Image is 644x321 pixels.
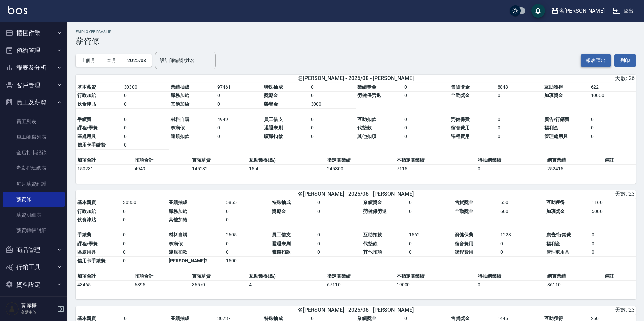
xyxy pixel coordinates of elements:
td: 0 [407,248,453,257]
td: 0 [216,132,263,141]
td: 550 [499,198,545,207]
td: 4949 [133,165,190,173]
td: 86110 [546,280,603,289]
td: 指定實業績 [325,156,395,165]
span: 材料自購 [169,232,187,237]
span: 手續費 [77,117,91,122]
span: 違規扣款 [171,134,189,139]
span: 基本薪資 [77,316,96,321]
span: 課程/學費 [77,125,98,130]
span: 管理處用具 [546,249,570,255]
div: 天數: 23 [450,307,635,314]
span: 代墊款 [363,241,377,246]
td: 實領薪資 [190,272,247,281]
a: 薪資明細表 [3,207,65,223]
td: 0 [407,239,453,248]
td: 0 [216,91,263,100]
td: 0 [122,100,169,109]
span: 其他扣項 [357,134,376,139]
td: 0 [589,124,636,132]
td: 622 [589,83,636,92]
span: 職務加給 [171,93,189,98]
button: 員工及薪資 [3,94,65,111]
td: 0 [316,198,361,207]
span: 伙食津貼 [77,217,96,222]
td: 0 [121,207,167,216]
td: 1228 [499,231,545,239]
td: 0 [316,231,361,239]
span: 特殊抽成 [272,200,291,205]
td: 0 [122,124,169,132]
button: 客戶管理 [3,76,65,94]
td: 30300 [121,198,167,207]
button: 報表及分析 [3,59,65,76]
span: 勞健保費 [455,232,473,237]
td: 0 [589,115,636,124]
td: 97461 [216,83,263,92]
td: 0 [590,231,636,239]
span: 課程費用 [455,249,473,255]
td: 0 [224,216,270,224]
td: 0 [403,115,449,124]
span: 區處用具 [77,134,96,139]
td: 0 [122,132,169,141]
td: 0 [121,248,167,257]
button: 商品管理 [3,241,65,259]
td: 0 [496,115,543,124]
td: 備註 [603,272,636,281]
span: 名[PERSON_NAME] - 2025/08 - [PERSON_NAME] [298,75,414,82]
span: 勞健保勞退 [357,93,381,98]
span: 事病假 [171,125,185,130]
span: 遲退未刷 [264,125,283,130]
span: 榮譽金 [264,101,278,107]
td: 30300 [122,83,169,92]
td: 0 [224,239,270,248]
span: 全勤獎金 [451,93,470,98]
button: 登出 [610,5,636,17]
span: 曠職扣款 [272,249,291,255]
td: 總實業績 [546,156,603,165]
a: 全店打卡記錄 [3,145,65,160]
span: 行政加給 [77,93,96,98]
span: 業績獎金 [357,316,376,321]
td: 0 [499,248,545,257]
td: 8848 [496,83,543,92]
span: 互助獲得 [546,200,565,205]
td: 不指定實業績 [395,272,476,281]
span: 互助扣款 [357,117,376,122]
button: save [531,4,545,18]
span: 宿舍費用 [451,125,470,130]
span: 宿舍費用 [455,241,473,246]
span: 售貨獎金 [451,84,470,90]
td: 0 [121,239,167,248]
td: 0 [224,207,270,216]
td: 0 [121,216,167,224]
span: 材料自購 [171,117,189,122]
td: 0 [316,239,361,248]
span: 違規扣款 [169,249,187,255]
button: 櫃檯作業 [3,24,65,42]
td: 互助獲得(點) [247,272,325,281]
td: 0 [590,239,636,248]
table: a dense table [76,83,636,156]
span: 售貨獎金 [451,316,470,321]
td: 加項合計 [76,156,133,165]
td: 0 [403,83,449,92]
span: 信用卡手續費 [77,258,106,263]
td: 0 [496,124,543,132]
td: 加項合計 [76,272,133,281]
td: 6895 [133,280,190,289]
span: 廣告/行銷費 [546,232,572,237]
button: 報表匯出 [581,54,611,67]
td: 0 [122,91,169,100]
span: 特殊抽成 [264,84,283,90]
span: 名[PERSON_NAME] - 2025/08 - [PERSON_NAME] [298,307,414,314]
td: 1160 [590,198,636,207]
span: 基本薪資 [77,200,96,205]
td: 2605 [224,231,270,239]
td: 10000 [589,91,636,100]
td: 0 [403,132,449,141]
span: 課程費用 [451,134,470,139]
td: 0 [121,231,167,239]
span: 加班獎金 [544,93,563,98]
